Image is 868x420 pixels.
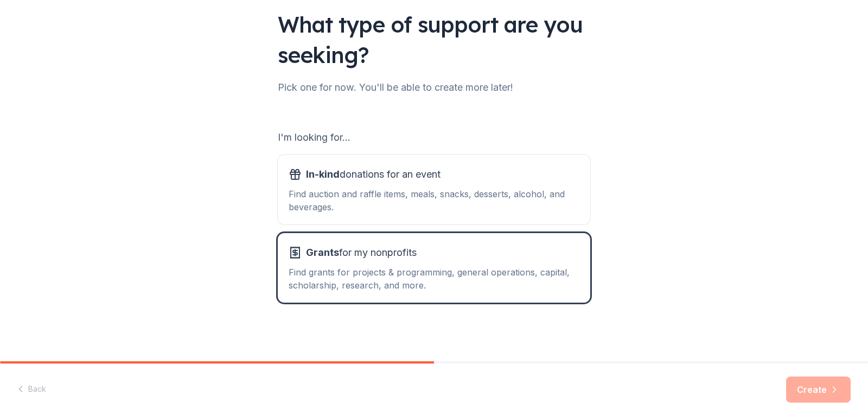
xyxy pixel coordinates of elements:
[306,168,340,180] span: In-kind
[306,247,339,258] span: Grants
[289,266,579,292] div: Find grants for projects & programming, general operations, capital, scholarship, research, and m...
[278,9,590,70] div: What type of support are you seeking?
[306,166,441,183] span: donations for an event
[278,129,590,146] div: I'm looking for...
[278,79,590,96] div: Pick one for now. You'll be able to create more later!
[278,233,590,303] button: Grantsfor my nonprofitsFind grants for projects & programming, general operations, capital, schol...
[289,187,579,214] div: Find auction and raffle items, meals, snacks, desserts, alcohol, and beverages.
[278,155,590,224] button: In-kinddonations for an eventFind auction and raffle items, meals, snacks, desserts, alcohol, and...
[306,244,417,261] span: for my nonprofits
